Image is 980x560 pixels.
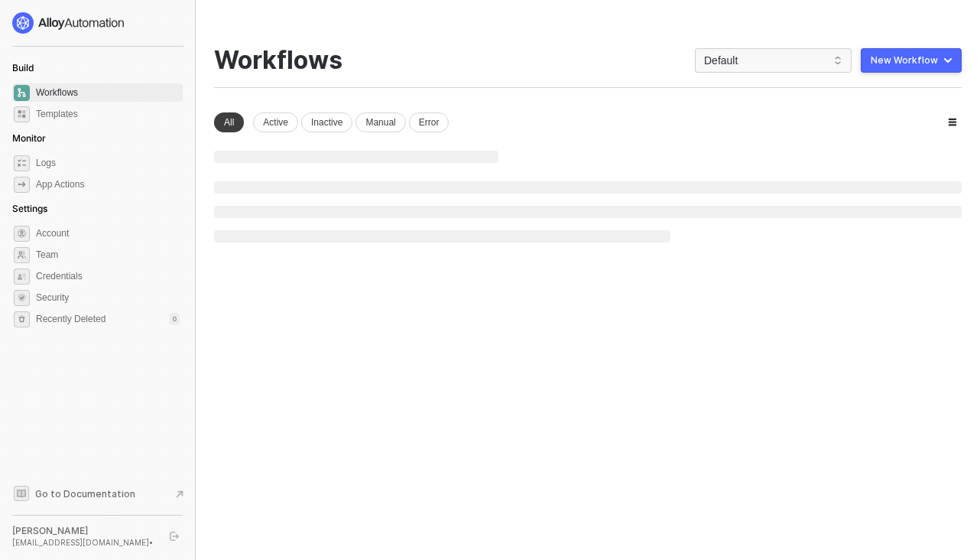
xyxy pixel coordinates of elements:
[172,487,187,502] span: document-arrow
[12,484,183,503] a: Knowledge Base
[12,12,183,34] a: logo
[214,112,244,132] div: All
[36,105,180,123] span: Templates
[36,178,84,191] div: App Actions
[14,247,30,263] span: team
[36,246,180,264] span: Team
[170,532,179,541] span: logout
[36,154,180,172] span: Logs
[14,269,30,285] span: credentials
[301,112,352,132] div: Inactive
[12,525,156,537] div: [PERSON_NAME]
[12,537,156,548] div: [EMAIL_ADDRESS][DOMAIN_NAME] •
[35,487,135,500] span: Go to Documentation
[36,288,180,307] span: Security
[14,106,30,122] span: marketplace
[355,112,405,132] div: Manual
[36,267,180,285] span: Credentials
[36,313,105,326] span: Recently Deleted
[14,155,30,171] span: icon-logs
[14,85,30,101] span: dashboard
[12,12,125,34] img: logo
[12,203,47,214] span: Settings
[14,177,30,193] span: icon-app-actions
[170,313,180,325] div: 0
[14,290,30,306] span: security
[861,48,962,73] button: New Workflow
[14,486,29,501] span: documentation
[12,62,34,73] span: Build
[36,224,180,243] span: Account
[12,132,46,144] span: Monitor
[214,46,342,75] div: Workflows
[14,226,30,242] span: settings
[14,311,30,327] span: settings
[871,54,938,67] div: New Workflow
[704,49,842,72] span: Default
[409,112,449,132] div: Error
[36,83,180,102] span: Workflows
[253,112,298,132] div: Active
